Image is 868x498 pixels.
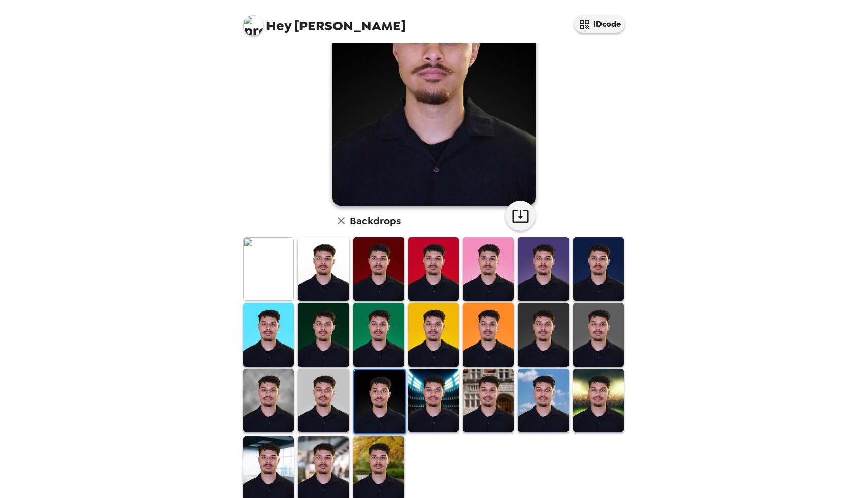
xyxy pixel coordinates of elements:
[243,10,406,33] span: [PERSON_NAME]
[574,15,625,33] button: IDcode
[350,213,401,229] h6: Backdrops
[243,237,294,301] img: Original
[243,15,263,36] img: profile pic
[266,17,291,35] span: Hey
